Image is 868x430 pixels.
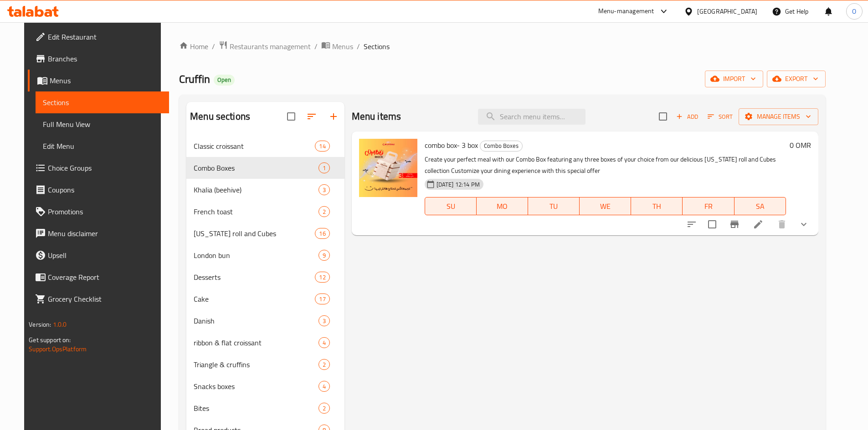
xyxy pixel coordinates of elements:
div: items [318,315,330,326]
h2: Menu items [352,110,401,123]
span: London bun [194,250,318,261]
a: Menus [28,70,169,91]
div: French toast [194,206,318,217]
button: show more [793,213,815,235]
span: Menu disclaimer [48,228,162,239]
div: Combo Boxes [480,141,523,152]
a: Edit Menu [36,135,169,157]
div: items [318,381,330,392]
li: / [314,41,318,52]
span: Version: [29,319,51,330]
button: export [767,71,826,87]
button: Branch-specific-item [724,213,745,235]
span: Desserts [194,272,315,283]
span: Sort sections [301,106,323,127]
div: Snacks boxes4 [186,375,344,397]
span: 9 [319,251,329,260]
button: SU [425,197,477,215]
div: Bites [194,403,318,414]
span: 3 [319,186,329,194]
img: combo box- 3 box [359,139,417,197]
h2: Menu sections [190,110,250,123]
span: Select section [653,107,673,126]
button: TH [631,197,683,215]
span: Grocery Checklist [48,293,162,304]
div: Menu-management [598,6,654,17]
span: Add item [673,110,702,124]
span: Combo Boxes [194,162,318,173]
a: Grocery Checklist [28,288,169,310]
div: Desserts12 [186,266,344,288]
span: import [712,73,756,85]
a: Coupons [28,179,169,201]
span: Coupons [48,184,162,195]
div: items [315,228,329,239]
span: Menus [332,41,353,52]
div: Triangle & cruffins [194,359,318,370]
span: Select to update [703,215,722,234]
button: SA [734,197,786,215]
a: Choice Groups [28,157,169,179]
div: Cake [194,293,315,304]
span: Manage items [746,111,811,122]
button: Add section [323,106,344,127]
button: WE [580,197,631,215]
span: 2 [319,207,329,216]
span: WE [583,200,627,213]
div: [GEOGRAPHIC_DATA] [697,6,757,16]
span: [US_STATE] roll and Cubes [194,228,315,239]
a: Edit Restaurant [28,26,169,48]
span: 2 [319,404,329,413]
div: Open [214,75,235,86]
div: Khalia (beehive) [194,184,318,195]
span: 1 [319,164,329,172]
span: Sections [43,97,162,108]
span: TU [532,200,576,213]
div: items [315,141,329,152]
div: New York roll and Cubes [194,228,315,239]
div: items [318,337,330,348]
div: French toast2 [186,201,344,223]
span: Open [214,76,235,84]
button: Add [673,110,702,124]
span: O [852,6,856,16]
a: Upsell [28,244,169,266]
div: items [318,403,330,414]
span: Select all sections [282,107,301,126]
span: 12 [315,273,329,282]
span: Restaurants management [230,41,311,52]
span: 16 [315,229,329,238]
span: Snacks boxes [194,381,318,392]
button: Sort [705,110,735,124]
nav: breadcrumb [179,40,826,52]
div: items [318,184,330,195]
a: Coverage Report [28,266,169,288]
span: Classic croissant [194,141,315,152]
span: Choice Groups [48,162,162,173]
span: 2 [319,360,329,369]
button: MO [477,197,528,215]
a: Branches [28,48,169,70]
span: Cruffin [179,69,210,89]
div: Danish3 [186,310,344,332]
span: FR [686,200,730,213]
span: Branches [48,53,162,64]
button: FR [683,197,734,215]
a: Full Menu View [36,113,169,135]
button: import [705,71,763,87]
button: delete [771,213,793,235]
div: items [315,293,329,304]
span: Edit Restaurant [48,31,162,42]
span: MO [480,200,524,213]
span: 1.0.0 [53,319,67,330]
span: Full Menu View [43,119,162,130]
div: items [318,250,330,261]
div: items [318,206,330,217]
span: combo box- 3 box [425,138,478,152]
span: Upsell [48,250,162,261]
div: Bites2 [186,397,344,419]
